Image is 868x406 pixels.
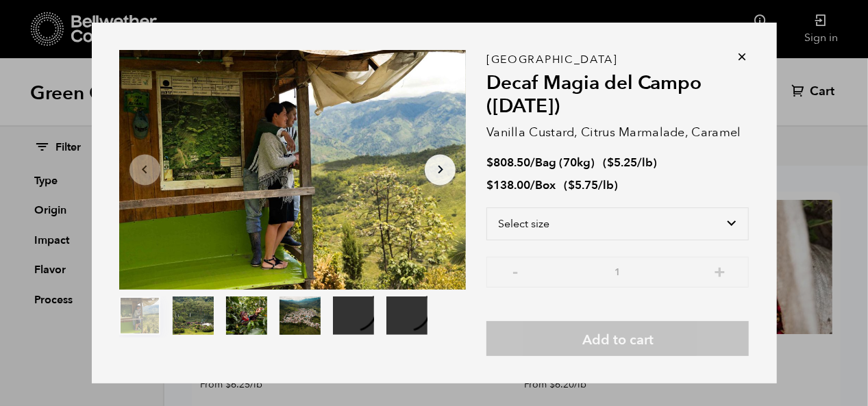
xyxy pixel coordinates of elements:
[486,72,749,118] h2: Decaf Magia del Campo ([DATE])
[486,155,493,170] span: $
[530,155,535,170] span: /
[711,264,728,277] button: +
[386,296,427,335] video: Your browser does not support the video tag.
[535,177,556,193] span: Box
[486,123,749,142] p: Vanilla Custard, Citrus Marmalade, Caramel
[568,177,575,193] span: $
[486,177,493,193] span: $
[535,155,595,170] span: Bag (70kg)
[486,155,530,170] bdi: 808.50
[486,321,749,356] button: Add to cart
[564,177,618,193] span: ( )
[568,177,598,193] bdi: 5.75
[637,155,653,170] span: /lb
[486,177,530,193] bdi: 138.00
[333,296,374,335] video: Your browser does not support the video tag.
[530,177,535,193] span: /
[598,177,614,193] span: /lb
[507,264,524,277] button: -
[607,155,637,170] bdi: 5.25
[603,155,657,170] span: ( )
[607,155,614,170] span: $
